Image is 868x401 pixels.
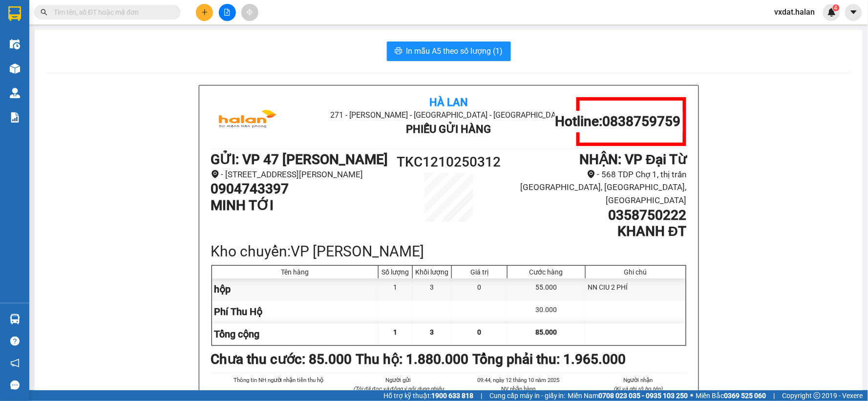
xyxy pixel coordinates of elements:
div: Phí Thu Hộ [212,301,379,323]
span: 1 [394,328,398,336]
sup: 4 [833,4,840,11]
li: NV nhận hàng [470,384,567,393]
div: NN CIU 2 PHÍ [586,278,686,300]
div: Giá trị [454,268,505,276]
span: 3 [430,328,434,336]
img: warehouse-icon [10,314,20,324]
li: Thông tin NH người nhận tiền thu hộ [231,376,327,384]
li: Người nhận [590,376,687,384]
span: aim [246,9,253,16]
div: 30.000 [508,301,585,323]
b: NHẬN : VP Đại Từ [579,151,686,168]
span: environment [587,170,595,178]
span: Miền Bắc [696,390,766,401]
input: Tìm tên, số ĐT hoặc mã đơn [54,7,169,18]
li: Người gửi [350,376,447,384]
b: Thu hộ: 1.880.000 [356,351,469,367]
img: icon-new-feature [827,8,836,17]
span: message [10,380,20,390]
div: 55.000 [508,278,585,300]
span: Miền Nam [568,390,688,401]
span: Tổng cộng [214,328,260,340]
img: warehouse-icon [10,88,20,98]
b: Tổng phải thu: 1.965.000 [473,351,626,367]
h1: 0904743397 [211,181,389,197]
span: ⚪️ [691,394,694,398]
span: plus [201,9,208,16]
b: Phiếu Gửi Hàng [406,123,491,135]
span: printer [395,47,402,56]
img: warehouse-icon [10,63,20,74]
i: (Tôi đã đọc và đồng ý nội dung phiếu gửi hàng) [353,385,444,401]
strong: 1900 633 818 [431,392,473,400]
span: environment [211,170,219,178]
span: copyright [814,392,821,399]
h1: TKC1210250312 [389,151,508,173]
h1: 0358750222 [508,207,686,224]
span: 85.000 [535,328,557,336]
span: | [481,390,482,401]
strong: 0708 023 035 - 0935 103 250 [599,392,688,400]
h1: KHANH ĐT [508,223,686,240]
span: notification [10,359,20,368]
div: 1 [379,278,413,300]
span: Hỗ trợ kỹ thuật: [383,390,473,401]
button: printerIn mẫu A5 theo số lượng (1) [387,42,511,61]
li: 09:44, ngày 12 tháng 10 năm 2025 [470,376,567,384]
strong: 0369 525 060 [724,392,766,400]
span: 0 [478,328,482,336]
button: caret-down [845,4,862,21]
span: question-circle [10,337,20,346]
li: - [STREET_ADDRESS][PERSON_NAME] [211,168,389,181]
div: Số lượng [381,268,410,276]
div: Ghi chú [588,268,683,276]
b: GỬI : VP 47 [PERSON_NAME] [211,151,388,168]
div: Khối lượng [415,268,449,276]
img: logo-vxr [8,6,21,21]
span: caret-down [849,8,858,17]
img: solution-icon [10,112,20,123]
span: vxdat.halan [767,6,823,18]
div: hộp [212,278,379,300]
span: Cung cấp máy in - giấy in: [489,390,566,401]
div: Cước hàng [510,268,582,276]
button: aim [241,4,258,21]
h1: Hotline: 0838759759 [555,113,680,130]
span: file-add [224,9,231,16]
span: search [41,9,47,16]
span: | [774,390,775,401]
button: file-add [219,4,236,21]
h1: MINH TỚI [211,197,389,214]
li: - 568 TDP Chợ 1, thị trấn [GEOGRAPHIC_DATA], [GEOGRAPHIC_DATA], [GEOGRAPHIC_DATA] [508,168,686,207]
span: In mẫu A5 theo số lượng (1) [406,45,503,57]
div: 3 [413,278,452,300]
div: Tên hàng [214,268,376,276]
li: 271 - [PERSON_NAME] - [GEOGRAPHIC_DATA] - [GEOGRAPHIC_DATA] [290,109,607,121]
span: 4 [834,4,838,11]
img: warehouse-icon [10,39,20,49]
button: plus [196,4,213,21]
b: Hà Lan [429,96,468,108]
div: Kho chuyển: VP [PERSON_NAME] [211,240,687,263]
i: (Kí và ghi rõ họ tên) [614,385,663,392]
img: logo.jpg [211,97,284,146]
div: 0 [452,278,508,300]
b: Chưa thu cước : 85.000 [211,351,352,367]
